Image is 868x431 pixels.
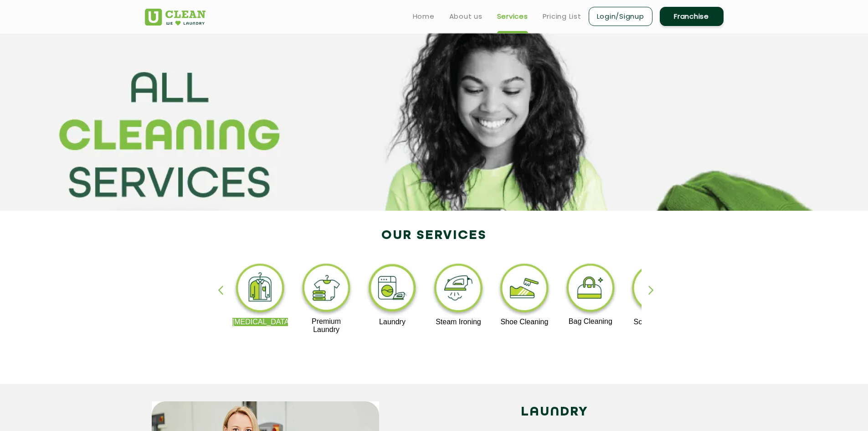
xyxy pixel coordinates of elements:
[393,401,717,423] h2: LAUNDRY
[589,7,652,26] a: Login/Signup
[413,11,435,22] a: Home
[563,317,619,326] p: Bag Cleaning
[145,9,205,26] img: UClean Laundry and Dry Cleaning
[497,11,528,22] a: Services
[497,318,553,326] p: Shoe Cleaning
[431,261,487,318] img: steam_ironing_11zon.webp
[365,318,421,326] p: Laundry
[431,318,487,326] p: Steam Ironing
[232,261,288,318] img: dry_cleaning_11zon.webp
[298,317,354,334] p: Premium Laundry
[449,11,483,22] a: About us
[298,261,354,317] img: premium_laundry_cleaning_11zon.webp
[543,11,581,22] a: Pricing List
[365,261,421,318] img: laundry_cleaning_11zon.webp
[497,261,553,318] img: shoe_cleaning_11zon.webp
[232,318,288,326] p: [MEDICAL_DATA]
[660,7,724,26] a: Franchise
[628,261,684,318] img: sofa_cleaning_11zon.webp
[563,261,619,317] img: bag_cleaning_11zon.webp
[628,318,684,326] p: Sofa Cleaning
